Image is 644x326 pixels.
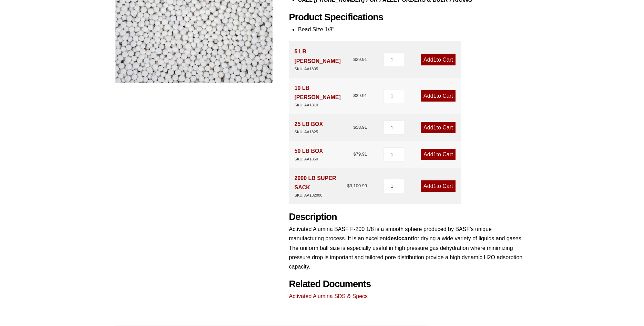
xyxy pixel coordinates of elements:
[433,183,437,189] span: 1
[295,156,323,162] div: SKU: AA1850
[347,183,349,188] span: $
[353,57,356,62] span: $
[295,173,347,199] div: 2000 LB SUPER SACK
[295,102,354,108] div: SKU: AA1810
[353,151,367,157] bdi: 79.91
[353,57,367,62] bdi: 29.91
[295,146,323,162] div: 50 LB BOX
[347,183,367,188] bdi: 3,100.99
[433,93,437,99] span: 1
[421,122,456,133] a: Add1to Cart
[353,93,367,98] bdi: 39.91
[295,66,354,72] div: SKU: AA1805
[289,293,368,299] a: Activated Alumina SDS & Specs
[295,83,354,108] div: 10 LB [PERSON_NAME]
[289,12,529,23] h2: Product Specifications
[289,211,529,223] h2: Description
[298,25,529,34] li: Bead Size 1/8"
[387,235,413,241] strong: desiccant
[353,93,356,98] span: $
[433,125,437,130] span: 1
[295,129,323,135] div: SKU: AA1825
[289,224,529,271] p: Activated Alumina BASF F-200 1/8 is a smooth sphere produced by BASF’s unique manufacturing proce...
[353,151,356,157] span: $
[421,149,456,160] a: Add1to Cart
[433,57,437,63] span: 1
[421,180,456,192] a: Add1to Cart
[295,119,323,135] div: 25 LB BOX
[421,54,456,65] a: Add1to Cart
[295,47,354,72] div: 5 LB [PERSON_NAME]
[353,125,356,130] span: $
[421,90,456,102] a: Add1to Cart
[353,125,367,130] bdi: 58.91
[433,151,437,157] span: 1
[295,192,347,199] div: SKU: AA182000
